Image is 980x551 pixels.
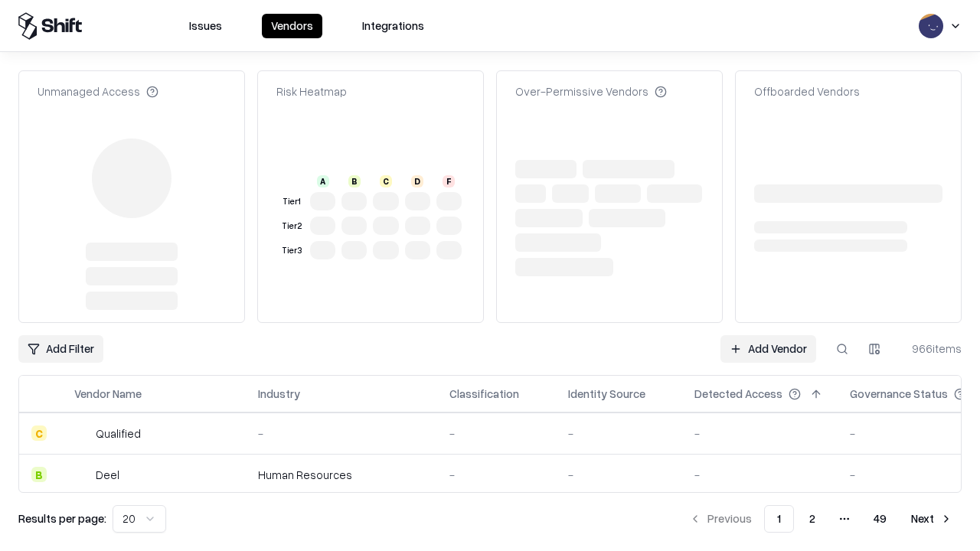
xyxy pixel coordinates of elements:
div: Risk Heatmap [276,83,347,99]
div: - [449,467,544,483]
button: Vendors [262,14,322,38]
button: 1 [764,505,794,533]
button: 49 [861,505,899,533]
div: C [31,425,47,441]
div: F [443,175,455,187]
div: - [694,467,825,483]
div: 966 items [900,341,962,357]
div: - [258,425,425,442]
div: Tier 2 [279,220,304,233]
div: Offboarded Vendors [754,83,860,99]
div: B [31,467,47,482]
button: Next [902,505,962,533]
button: 2 [797,505,828,533]
div: Qualified [96,425,141,442]
button: Issues [180,14,231,38]
div: Detected Access [694,386,782,402]
a: Add Vendor [720,335,816,363]
button: Add Filter [18,335,103,363]
div: - [568,425,670,442]
img: Deel [74,467,90,482]
div: Unmanaged Access [38,83,158,99]
div: Deel [96,467,119,483]
button: Integrations [353,14,433,38]
nav: pagination [680,505,962,533]
div: C [380,175,392,187]
div: Over-Permissive Vendors [515,83,667,99]
div: Classification [449,386,519,402]
div: Governance Status [850,386,948,402]
div: - [568,467,670,483]
div: Tier 3 [279,244,304,257]
div: D [411,175,423,187]
div: - [449,425,544,442]
div: Identity Source [568,386,645,402]
div: B [348,175,361,187]
p: Results per page: [18,510,106,527]
img: Qualified [74,425,90,441]
div: Vendor Name [74,386,142,402]
div: Tier 1 [279,195,304,208]
div: Human Resources [258,467,425,483]
div: - [694,425,825,442]
div: Industry [258,386,300,402]
div: A [317,175,329,187]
